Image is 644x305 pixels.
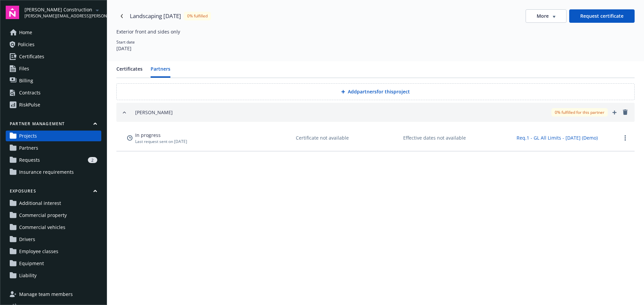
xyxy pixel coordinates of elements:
div: RiskPulse [19,99,40,110]
a: Navigate back [116,11,127,21]
a: remove [621,108,629,116]
button: Partners [151,65,170,78]
div: Certificate not available [293,133,352,143]
a: Commercial vehicles [6,222,101,233]
button: Certificates [116,65,143,78]
div: Start date [116,39,135,45]
a: Partners [6,143,101,153]
button: Request certificate [569,9,635,23]
div: Exterior front and sides only [116,28,417,35]
a: Files [6,63,101,74]
a: more [621,134,629,142]
button: Exposures [6,188,101,197]
span: Insurance requirements [19,167,74,177]
span: Commercial property [19,210,67,221]
button: Req.1 - GL All Limits - [DATE] (Demo) [514,133,601,143]
a: Equipment [6,258,101,269]
button: [PERSON_NAME]0% fulfilled for this partneraddremove [116,103,635,122]
span: Files [19,63,29,74]
span: Requests [19,155,40,165]
span: [PERSON_NAME] Construction [24,6,93,13]
span: Drivers [19,234,35,245]
div: 0% fulfilled for this partner [551,108,608,117]
a: Additional interest [6,198,101,209]
a: Liability [6,270,101,281]
div: Last request sent on [DATE] [135,139,187,144]
div: In progress [135,132,187,139]
span: Policies [18,39,35,50]
a: Commercial property [6,210,101,221]
button: [PERSON_NAME] Construction[PERSON_NAME][EMAIL_ADDRESS][PERSON_NAME][DOMAIN_NAME]arrowDropDown [24,6,101,19]
button: Partner management [6,121,101,129]
button: Addpartnersfor thisproject [116,83,635,100]
div: [PERSON_NAME] [135,108,173,117]
span: Home [19,27,32,38]
a: arrowDropDown [93,6,101,14]
a: add [610,108,619,117]
span: Employee classes [19,246,58,257]
span: Certificates [19,51,44,62]
a: Policies [6,39,101,50]
a: Projects [6,131,101,141]
a: Billing [6,75,101,86]
a: Certificates [6,51,101,62]
span: Billing [19,75,33,86]
div: Contracts [19,87,41,98]
div: [DATE] [116,45,135,52]
span: Liability [19,270,37,281]
span: [PERSON_NAME][EMAIL_ADDRESS][PERSON_NAME][DOMAIN_NAME] [24,13,93,19]
div: Landscaping [DATE] [130,12,181,20]
a: RiskPulse [6,99,101,110]
a: Insurance requirements [6,167,101,177]
div: 0% fulfilled [184,12,211,20]
button: More [526,9,567,23]
span: Additional interest [19,198,61,209]
a: Home [6,27,101,38]
span: Partners [19,143,38,153]
div: Effective dates not available [403,134,514,141]
span: Manage team members [19,289,73,300]
img: navigator-logo.svg [6,6,19,19]
a: Contracts [6,87,101,98]
a: Requests2 [6,155,101,165]
div: 2 [88,157,97,163]
a: Employee classes [6,246,101,257]
span: Commercial vehicles [19,222,65,233]
span: Projects [19,131,37,141]
a: Manage team members [6,289,101,300]
span: More [537,13,549,19]
a: Drivers [6,234,101,245]
span: Equipment [19,258,44,269]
